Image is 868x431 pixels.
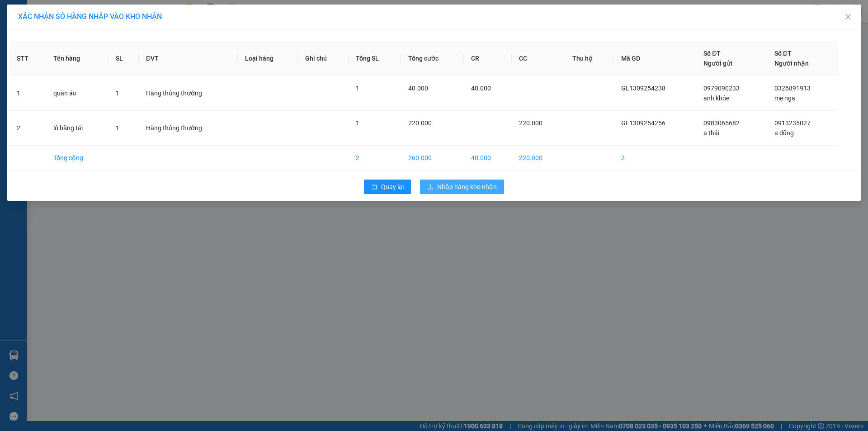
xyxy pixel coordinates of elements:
span: Nhập hàng kho nhận [437,182,497,192]
td: 40.000 [464,146,512,171]
th: STT [9,41,46,76]
td: 2 [9,111,46,146]
button: rollbackQuay lại [364,180,411,194]
button: downloadNhập hàng kho nhận [420,180,504,194]
td: 260.000 [401,146,464,171]
span: 0983065682 [703,119,740,127]
span: 1 [356,119,359,127]
th: SL [108,41,139,76]
th: CR [464,41,512,76]
span: 0326891913 [774,85,811,92]
td: 2 [349,146,401,171]
span: 220.000 [519,119,542,127]
span: Người nhận [774,60,809,67]
span: 220.000 [408,119,432,127]
th: Tổng SL [349,41,401,76]
th: Thu hộ [565,41,614,76]
td: Hàng thông thường [139,111,238,146]
th: CC [512,41,565,76]
span: rollback [371,184,377,191]
td: 2 [614,146,696,171]
span: close [844,13,852,20]
th: Ghi chú [298,41,349,76]
td: 1 [9,76,46,111]
td: lô băng tải [46,111,108,146]
span: XÁC NHẬN SỐ HÀNG NHẬP VÀO KHO NHẬN [18,12,162,21]
span: GL1309254256 [621,119,665,127]
span: download [427,184,434,191]
span: Số ĐT [774,50,792,57]
th: Mã GD [614,41,696,76]
span: 1 [116,124,119,132]
span: 0913235027 [774,119,811,127]
span: 40.000 [408,85,428,92]
span: 0979090233 [703,85,740,92]
span: anh khỏe [703,95,729,102]
span: 1 [116,90,119,97]
td: Hàng thông thường [139,76,238,111]
span: 40.000 [471,85,491,92]
td: quàn áo [46,76,108,111]
th: ĐVT [139,41,238,76]
span: a dũng [774,129,794,137]
th: Tổng cước [401,41,464,76]
span: Quay lại [381,182,404,192]
td: 220.000 [512,146,565,171]
span: a thái [703,129,719,137]
span: Số ĐT [703,50,721,57]
th: Tên hàng [46,41,108,76]
span: mẹ nga [774,95,795,102]
td: Tổng cộng [46,146,108,171]
th: Loại hàng [238,41,298,76]
button: Close [835,5,861,30]
span: GL1309254238 [621,85,665,92]
span: 1 [356,85,359,92]
span: Người gửi [703,60,732,67]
